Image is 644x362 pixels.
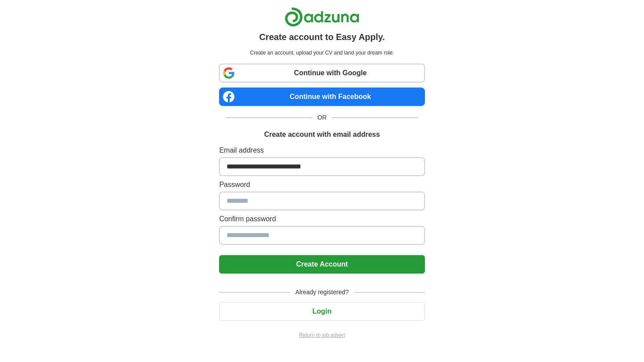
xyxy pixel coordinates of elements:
[312,113,332,122] span: OR
[219,179,424,190] label: Password
[221,49,423,57] p: Create an account, upload your CV and land your dream role.
[285,7,359,27] img: Adzuna logo
[219,307,424,315] a: Login
[219,331,424,339] a: Return to job advert
[219,88,424,106] a: Continue with Facebook
[264,129,380,140] h1: Create account with email address
[219,64,424,82] a: Continue with Google
[219,302,424,321] button: Login
[219,255,424,274] button: Create Account
[219,145,424,156] label: Email address
[219,214,424,224] label: Confirm password
[290,288,354,297] span: Already registered?
[259,30,385,44] h1: Create account to Easy Apply.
